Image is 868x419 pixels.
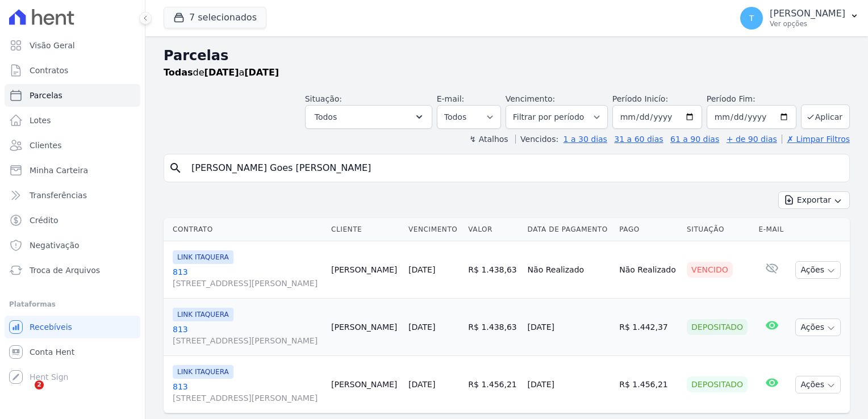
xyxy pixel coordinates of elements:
[327,218,404,241] th: Cliente
[305,94,342,103] label: Situação:
[687,376,748,392] div: Depositado
[315,110,337,124] span: Todos
[30,240,80,251] span: Negativação
[564,135,607,144] a: 1 a 30 dias
[749,14,754,22] span: T
[795,376,841,393] button: Ações
[30,215,59,226] span: Crédito
[5,34,140,57] a: Visão Geral
[327,299,404,356] td: [PERSON_NAME]
[615,299,682,356] td: R$ 1.442,37
[30,165,88,176] span: Minha Carteira
[464,241,523,299] td: R$ 1.438,63
[687,262,733,278] div: Vencido
[5,234,140,257] a: Negativação
[469,135,508,144] label: ↯ Atalhos
[173,324,322,346] a: 813[STREET_ADDRESS][PERSON_NAME]
[11,380,39,408] iframe: Intercom live chat
[687,319,748,335] div: Depositado
[5,259,140,282] a: Troca de Arquivos
[408,380,435,389] a: [DATE]
[523,218,615,241] th: Data de Pagamento
[30,346,74,358] span: Conta Hent
[173,335,322,346] span: [STREET_ADDRESS][PERSON_NAME]
[408,265,435,274] a: [DATE]
[615,356,682,413] td: R$ 1.456,21
[670,135,719,144] a: 61 a 90 dias
[185,157,845,179] input: Buscar por nome do lote ou do cliente
[173,381,322,404] a: 813[STREET_ADDRESS][PERSON_NAME]
[5,84,140,107] a: Parcelas
[615,241,682,299] td: Não Realizado
[5,159,140,182] a: Minha Carteira
[30,90,62,101] span: Parcelas
[5,209,140,232] a: Crédito
[682,218,754,241] th: Situação
[164,218,327,241] th: Contrato
[173,250,233,264] span: LINK ITAQUERA
[408,322,435,332] a: [DATE]
[782,135,850,144] a: ✗ Limpar Filtros
[707,93,796,105] label: Período Fim:
[523,241,615,299] td: Não Realizado
[5,59,140,82] a: Contratos
[437,94,465,103] label: E-mail:
[244,67,279,78] strong: [DATE]
[5,316,140,338] a: Recebíveis
[164,67,193,78] strong: Todas
[30,321,72,333] span: Recebíveis
[305,105,432,129] button: Todos
[464,299,523,356] td: R$ 1.438,63
[770,8,845,19] p: [PERSON_NAME]
[173,278,322,289] span: [STREET_ADDRESS][PERSON_NAME]
[523,356,615,413] td: [DATE]
[164,45,850,66] h2: Parcelas
[30,265,100,276] span: Troca de Arquivos
[30,140,61,151] span: Clientes
[173,308,233,321] span: LINK ITAQUERA
[169,161,182,175] i: search
[612,94,668,103] label: Período Inicío:
[795,319,841,336] button: Ações
[615,218,682,241] th: Pago
[327,241,404,299] td: [PERSON_NAME]
[770,19,845,28] p: Ver opções
[523,299,615,356] td: [DATE]
[173,392,322,404] span: [STREET_ADDRESS][PERSON_NAME]
[30,65,68,76] span: Contratos
[754,218,790,241] th: E-mail
[173,266,322,289] a: 813[STREET_ADDRESS][PERSON_NAME]
[164,66,279,79] p: de a
[795,261,841,279] button: Ações
[173,365,233,379] span: LINK ITAQUERA
[5,109,140,132] a: Lotes
[731,2,868,34] button: T [PERSON_NAME] Ver opções
[778,191,850,209] button: Exportar
[30,190,87,201] span: Transferências
[515,135,558,144] label: Vencidos:
[9,298,136,311] div: Plataformas
[5,134,140,157] a: Clientes
[35,380,44,389] span: 2
[404,218,464,241] th: Vencimento
[5,341,140,363] a: Conta Hent
[614,135,663,144] a: 31 a 60 dias
[30,115,51,126] span: Lotes
[464,218,523,241] th: Valor
[727,135,777,144] a: + de 90 dias
[801,104,850,129] button: Aplicar
[327,356,404,413] td: [PERSON_NAME]
[205,67,239,78] strong: [DATE]
[5,184,140,207] a: Transferências
[164,7,266,28] button: 7 selecionados
[506,94,555,103] label: Vencimento:
[464,356,523,413] td: R$ 1.456,21
[30,40,75,51] span: Visão Geral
